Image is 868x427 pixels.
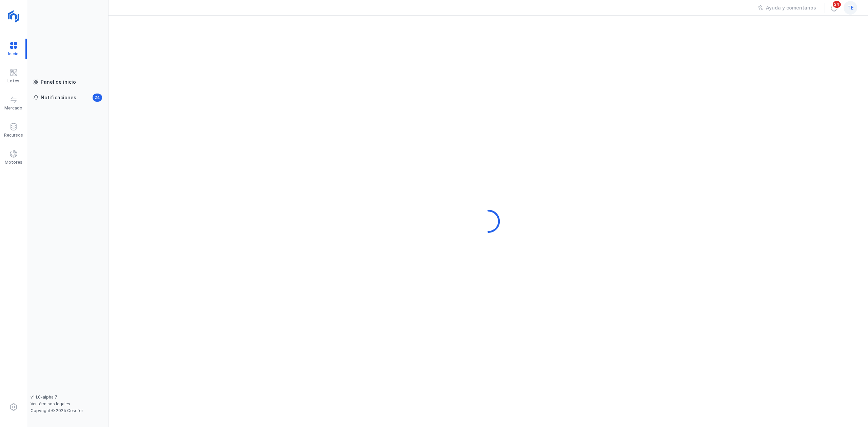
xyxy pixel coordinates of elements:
[41,94,76,101] div: Notificaciones
[753,2,821,14] button: Ayuda y comentarios
[847,4,853,11] span: te
[5,160,22,165] div: Motores
[31,401,70,406] a: Ver términos legales
[31,76,105,88] a: Panel de inicio
[41,79,76,85] div: Panel de inicio
[832,0,842,8] span: 24
[5,8,22,25] img: logoRight.svg
[31,408,105,413] div: Copyright © 2025 Cesefor
[4,133,23,138] div: Recursos
[31,91,105,104] a: Notificaciones24
[766,4,816,11] div: Ayuda y comentarios
[7,78,19,84] div: Lotes
[31,394,105,400] div: v1.1.0-alpha.7
[4,105,22,111] div: Mercado
[93,94,102,102] span: 24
